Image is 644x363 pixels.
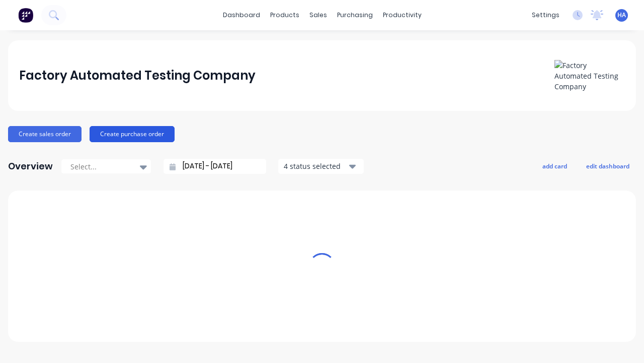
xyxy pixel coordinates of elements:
[527,8,565,23] div: settings
[8,126,82,142] button: Create sales order
[265,8,304,23] div: products
[332,8,378,23] div: purchasing
[278,159,364,174] button: 4 status selected
[18,8,33,23] img: Factory
[90,126,175,142] button: Create purchase order
[580,159,636,172] button: edit dashboard
[617,11,626,20] span: HA
[304,8,332,23] div: sales
[554,60,625,92] img: Factory Automated Testing Company
[19,66,256,86] div: Factory Automated Testing Company
[536,159,574,172] button: add card
[378,8,427,23] div: productivity
[284,161,347,171] div: 4 status selected
[8,156,53,176] div: Overview
[218,8,265,23] a: dashboard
